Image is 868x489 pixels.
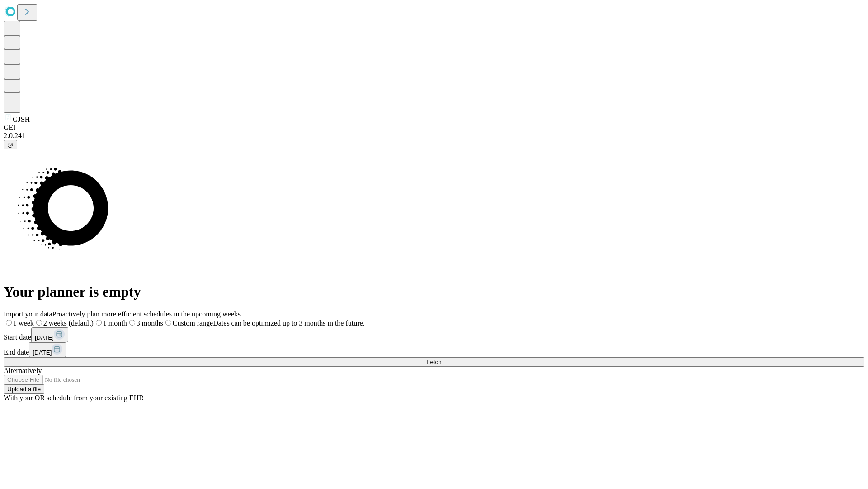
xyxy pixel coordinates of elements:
button: Upload a file [4,384,44,394]
span: Custom range [173,319,213,327]
span: With your OR schedule from your existing EHR [4,394,144,402]
button: @ [4,140,17,149]
div: GEI [4,124,864,132]
input: 1 month [96,320,102,326]
div: 2.0.241 [4,132,864,140]
button: [DATE] [31,327,68,342]
span: [DATE] [33,349,52,356]
span: @ [7,141,14,148]
div: End date [4,342,864,357]
span: 2 weeks (default) [43,319,94,327]
span: 3 months [137,319,163,327]
input: 1 week [6,320,12,326]
input: 3 months [129,320,135,326]
h1: Your planner is empty [4,283,864,300]
button: Fetch [4,357,864,367]
span: 1 week [13,319,34,327]
button: [DATE] [29,342,66,357]
span: 1 month [103,319,127,327]
span: Fetch [426,359,441,365]
span: Import your data [4,310,52,318]
input: Custom rangeDates can be optimized up to 3 months in the future. [165,320,171,326]
span: Alternatively [4,367,42,374]
div: Start date [4,327,864,342]
span: Dates can be optimized up to 3 months in the future. [213,319,364,327]
span: GJSH [13,115,30,123]
span: Proactively plan more efficient schedules in the upcoming weeks. [52,310,242,318]
input: 2 weeks (default) [36,320,42,326]
span: [DATE] [35,334,54,341]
